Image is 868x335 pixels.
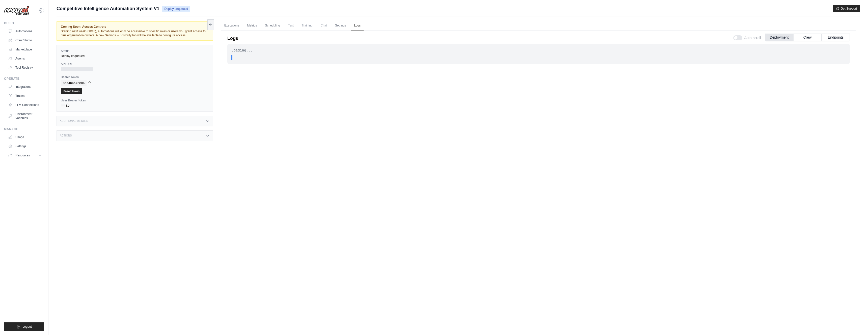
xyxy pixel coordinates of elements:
[6,101,44,109] a: LLM Connections
[244,20,260,31] a: Metrics
[6,27,44,35] a: Automations
[57,5,159,12] span: Competitive Intelligence Automation System V1
[4,6,29,15] img: Logo
[793,34,822,41] button: Crew
[61,25,209,29] span: Coming Soon: Access Controls
[822,34,850,41] button: Endpoints
[6,133,44,141] a: Usage
[162,6,190,12] span: Deploy enqueued
[6,54,44,63] a: Agents
[6,45,44,53] a: Marketplace
[60,120,88,123] h3: Additional Details
[61,80,87,86] code: 8ba4b4572ed6
[236,55,238,60] span: .
[61,98,209,102] label: User Bearer Token
[61,54,209,58] div: Deploy enqueued
[6,151,44,159] button: Resources
[744,35,761,40] span: Auto-scroll
[833,5,860,12] button: Get Support
[4,21,44,25] div: Build
[6,142,44,150] a: Settings
[61,88,82,94] a: Reset Token
[318,20,330,31] span: Chat is not available until the deployment is complete
[351,20,364,31] a: Logs
[60,134,72,137] h3: Actions
[6,83,44,91] a: Integrations
[221,20,242,31] a: Executions
[61,49,209,53] label: Status
[15,153,30,157] span: Resources
[22,325,32,329] span: Logout
[332,20,349,31] a: Settings
[227,35,238,42] p: Logs
[285,20,297,31] span: Test
[61,62,209,66] label: API URL
[4,322,44,331] button: Logout
[299,20,316,31] span: Training is not available until the deployment is complete
[262,20,283,31] a: Scheduling
[6,92,44,100] a: Traces
[61,30,206,37] span: Starting next week (08/18), automations will only be accessible to specific roles or users you gr...
[4,77,44,81] div: Operate
[6,110,44,122] a: Environment Variables
[61,75,209,79] label: Bearer Token
[6,36,44,44] a: Crew Studio
[231,48,846,53] div: Loading...
[765,34,793,41] button: Deployment
[4,127,44,131] div: Manage
[6,64,44,72] a: Tool Registry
